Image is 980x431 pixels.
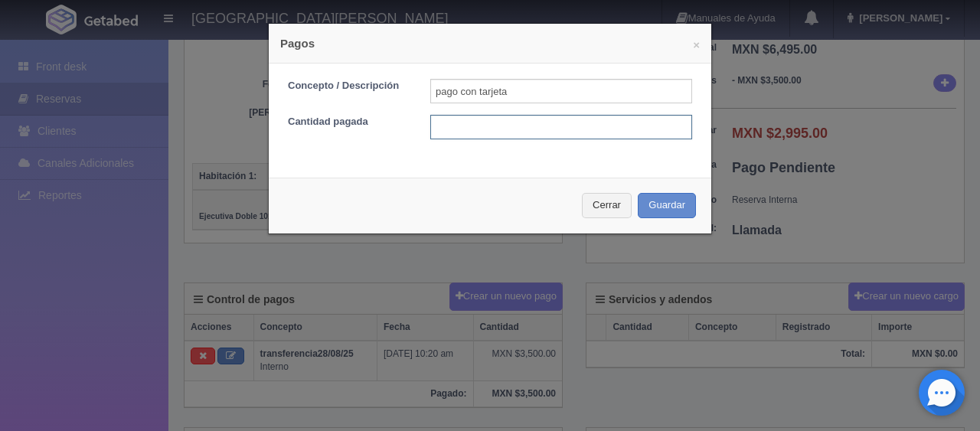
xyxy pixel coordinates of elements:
[693,39,700,51] button: ×
[280,35,700,51] h4: Pagos
[276,115,419,129] label: Cantidad pagada
[638,193,696,218] button: Guardar
[582,193,632,218] button: Cerrar
[276,79,419,93] label: Concepto / Descripción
